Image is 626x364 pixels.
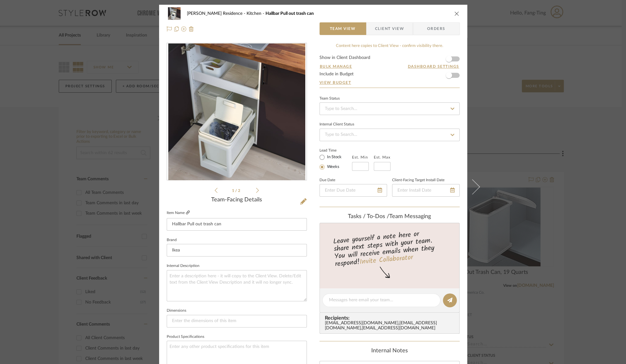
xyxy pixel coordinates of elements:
input: Enter Item Name [167,218,307,231]
span: Kitchen [247,11,265,16]
div: 0 [167,43,307,180]
button: Bulk Manage [319,64,353,69]
span: / [235,189,238,193]
button: Dashboard Settings [408,64,460,69]
span: Hallbar Pull out trash can [265,11,314,16]
span: Client View [375,22,404,35]
span: 1 [232,189,235,193]
img: a7c78d96-a731-4483-9dea-3555ddfe2156_48x40.jpg [167,7,182,20]
input: Enter Brand [167,244,307,257]
span: Recipients: [325,315,457,321]
input: Type to Search… [319,129,460,141]
span: Orders [420,22,452,35]
div: Content here copies to Client View - confirm visibility there. [319,43,460,49]
a: View Budget [319,80,460,85]
input: Enter the dimensions of this item [167,315,307,327]
img: a7c78d96-a731-4483-9dea-3555ddfe2156_436x436.jpg [168,43,305,180]
a: Invite Collaborator [359,252,413,268]
div: team Messaging [319,213,460,220]
label: Weeks [326,164,339,170]
span: Team View [330,22,356,35]
label: Client-Facing Target Install Date [392,179,444,182]
input: Type to Search… [319,102,460,115]
div: Leave yourself a note here or share next steps with your team. You will receive emails when they ... [319,227,460,269]
label: Est. Max [374,155,391,159]
span: [PERSON_NAME] Residence [187,11,247,16]
label: Brand [167,239,177,242]
span: 2 [238,189,241,193]
label: Dimensions [167,309,186,312]
div: Team-Facing Details [167,197,307,204]
mat-radio-group: Select item type [319,153,352,171]
div: Team Status [319,97,340,100]
label: Item Name [167,210,190,216]
div: Internal Client Status [319,123,354,126]
input: Enter Due Date [319,184,387,197]
div: Internal Notes [319,348,460,355]
label: Lead Time [319,147,352,153]
label: Internal Description [167,264,200,268]
label: Product Specifications [167,335,204,338]
input: Enter Install Date [392,184,460,197]
button: close [454,11,460,16]
label: Est. Min [352,155,368,159]
label: In Stock [326,154,342,160]
div: [EMAIL_ADDRESS][DOMAIN_NAME] , [EMAIL_ADDRESS][DOMAIN_NAME] , [EMAIL_ADDRESS][DOMAIN_NAME] [325,321,457,331]
label: Due Date [319,179,335,182]
span: Tasks / To-Dos / [348,214,389,219]
img: Remove from project [189,26,194,32]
